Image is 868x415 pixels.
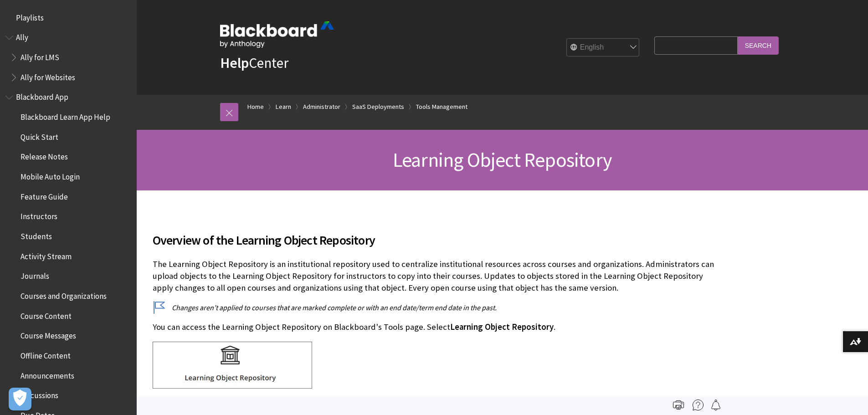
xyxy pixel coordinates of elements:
p: The Learning Object Repository is an institutional repository used to centralize institutional re... [153,258,718,294]
img: More help [693,400,704,410]
span: Playlists [16,10,44,22]
a: Home [247,101,264,113]
strong: Help [220,54,249,72]
span: Ally for LMS [21,50,59,62]
span: Instructors [21,209,57,221]
span: Release Notes [21,149,68,162]
span: Learning Object Repository [393,147,612,172]
span: Journals [21,269,49,281]
p: You can access the Learning Object Repository on Blackboard's Tools page. Select . [153,321,718,333]
nav: Book outline for Anthology Ally Help [5,30,131,85]
a: Administrator [303,101,340,113]
span: Learning Object Repository [450,322,554,332]
img: Print [673,400,684,410]
span: Quick Start [21,129,58,142]
span: Course Content [21,308,72,321]
a: SaaS Deployments [352,101,404,113]
span: Ally for Websites [21,70,75,82]
span: Mobile Auto Login [21,169,80,181]
a: HelpCenter [220,54,288,72]
span: Discussions [21,388,58,400]
img: Follow this page [710,400,721,410]
input: Search [738,36,779,54]
span: Activity Stream [21,249,72,261]
span: Announcements [21,368,74,380]
span: Students [21,229,52,241]
span: Ally [16,30,28,42]
span: Courses and Organizations [21,288,107,301]
img: Blackboard by Anthology [220,21,334,48]
span: Course Messages [21,328,76,341]
button: Ouvrir le centre de préférences [9,388,31,410]
span: Overview of the Learning Object Repository [153,231,718,250]
a: Learn [276,101,291,113]
a: Tools Management [416,101,467,113]
span: Offline Content [21,348,71,360]
span: Blackboard Learn App Help [21,109,110,122]
span: Blackboard App [16,90,68,102]
nav: Book outline for Playlists [5,10,131,26]
select: Site Language Selector [567,39,640,57]
span: Feature Guide [21,189,68,201]
p: Changes aren’t applied to courses that are marked complete or with an end date/term end date in t... [153,302,718,313]
img: The Learning Object Repository button [153,342,312,389]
